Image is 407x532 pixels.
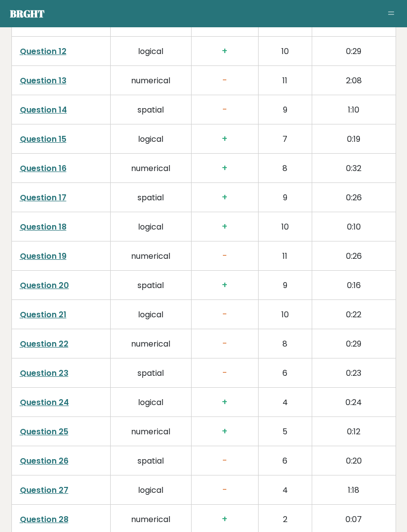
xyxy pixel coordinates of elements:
td: 0:10 [312,212,396,241]
td: 5 [259,417,312,446]
td: 0:12 [312,417,396,446]
h3: - [200,338,250,349]
a: Question 14 [20,104,67,116]
td: 6 [259,358,312,388]
td: numerical [110,417,191,446]
td: 11 [259,241,312,271]
a: Brght [10,7,45,20]
a: Question 12 [20,46,67,57]
td: 0:26 [312,183,396,212]
td: 0:19 [312,124,396,154]
td: 6 [259,446,312,475]
td: 7 [259,124,312,154]
td: 4 [259,388,312,417]
td: 10 [259,37,312,66]
h3: - [200,104,250,115]
a: Question 23 [20,367,68,379]
td: logical [110,388,191,417]
td: spatial [110,183,191,212]
td: 0:16 [312,271,396,300]
td: 10 [259,300,312,329]
td: 1:10 [312,95,396,124]
a: Question 19 [20,250,67,262]
td: 0:29 [312,329,396,358]
td: 0:20 [312,446,396,475]
h3: + [200,46,250,57]
h3: + [200,514,250,525]
td: numerical [110,154,191,183]
a: Question 16 [20,163,67,174]
a: Question 24 [20,397,69,408]
td: numerical [110,241,191,271]
td: 4 [259,475,312,505]
h3: - [200,75,250,86]
td: 8 [259,154,312,183]
td: 2:08 [312,66,396,95]
td: 0:23 [312,358,396,388]
td: spatial [110,446,191,475]
td: numerical [110,66,191,95]
h3: + [200,163,250,174]
td: spatial [110,271,191,300]
h3: - [200,367,250,378]
td: logical [110,212,191,241]
h3: - [200,309,250,320]
td: logical [110,37,191,66]
td: numerical [110,329,191,358]
a: Question 13 [20,75,67,86]
a: Question 20 [20,280,69,291]
h3: + [200,397,250,408]
h3: + [200,426,250,437]
td: logical [110,124,191,154]
td: 0:24 [312,388,396,417]
a: Question 15 [20,133,67,145]
td: 1:18 [312,475,396,505]
td: 9 [259,183,312,212]
td: 9 [259,271,312,300]
a: Question 26 [20,455,68,467]
h3: + [200,192,250,203]
a: Question 22 [20,338,68,350]
td: logical [110,300,191,329]
a: Question 25 [20,426,68,437]
h3: + [200,133,250,144]
a: Question 28 [20,514,68,525]
a: Question 18 [20,221,67,233]
td: 0:32 [312,154,396,183]
td: 8 [259,329,312,358]
td: 0:26 [312,241,396,271]
td: 11 [259,66,312,95]
h3: - [200,250,250,261]
td: spatial [110,95,191,124]
h3: + [200,221,250,232]
a: Question 21 [20,309,67,320]
h3: - [200,484,250,495]
button: Toggle navigation [385,8,397,20]
td: 9 [259,95,312,124]
td: spatial [110,358,191,388]
td: 10 [259,212,312,241]
a: Question 17 [20,192,67,203]
td: 0:29 [312,37,396,66]
h3: + [200,280,250,291]
h3: - [200,455,250,466]
td: logical [110,475,191,505]
td: 0:22 [312,300,396,329]
a: Question 27 [20,484,68,496]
